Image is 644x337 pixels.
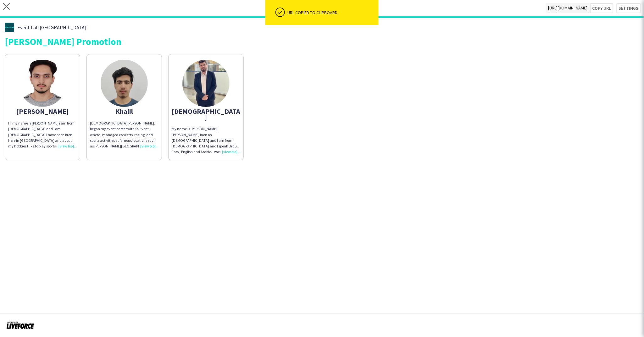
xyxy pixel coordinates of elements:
div: [DEMOGRAPHIC_DATA][PERSON_NAME]. I began my event career with SS Event, where I managed concerts,... [90,120,158,149]
img: thumb-6634c669aaf48.jpg [19,60,66,107]
img: Powered by Liveforce [6,321,34,329]
div: [PERSON_NAME] Promotion [5,37,639,46]
div: [DEMOGRAPHIC_DATA] [172,108,240,120]
button: Settings [617,3,641,13]
div: Hi my name is [PERSON_NAME] i am from [DEMOGRAPHIC_DATA] and i am [DEMOGRAPHIC_DATA] i have been ... [8,120,77,149]
img: thumb-689c5e4e21494.jpeg [182,60,230,107]
img: thumb-65afb8cedd203.jpg [101,60,148,107]
div: [PERSON_NAME] [8,108,77,114]
span: [URL][DOMAIN_NAME] [546,3,590,13]
div: Khalil [90,108,158,114]
button: Copy url [590,3,613,13]
span: Event Lab [GEOGRAPHIC_DATA] [17,25,86,30]
div: URL copied to clipboard. [287,10,376,15]
div: My name is [PERSON_NAME] [PERSON_NAME], born on [DEMOGRAPHIC_DATA] and I am from [DEMOGRAPHIC_DAT... [172,126,240,155]
img: thumb-3071c337-7353-4e26-bb7d-dfb4b8504dae.png [5,23,14,32]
